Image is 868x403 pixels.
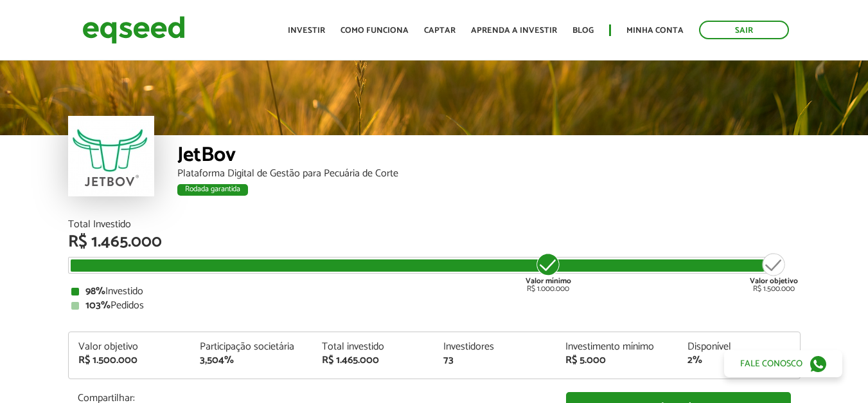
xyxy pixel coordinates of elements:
[471,26,557,35] a: Aprenda a investir
[78,342,181,352] div: Valor objetivo
[288,26,325,35] a: Investir
[572,26,594,35] a: Blog
[724,350,842,377] a: Fale conosco
[341,26,409,35] a: Como funciona
[78,355,181,366] div: R$ 1.500.000
[424,26,456,35] a: Captar
[526,275,571,287] strong: Valor mínimo
[524,252,572,293] div: R$ 1.000.000
[177,184,248,196] div: Rodada garantida
[85,283,105,300] strong: 98%
[443,342,546,352] div: Investidores
[68,234,801,250] div: R$ 1.465.000
[71,286,797,297] div: Investido
[565,342,668,352] div: Investimento mínimo
[687,342,790,352] div: Disponível
[177,145,801,169] div: JetBov
[200,342,303,352] div: Participação societária
[699,21,789,39] a: Sair
[82,13,185,47] img: EqSeed
[750,252,798,293] div: R$ 1.500.000
[322,355,425,366] div: R$ 1.465.000
[85,297,111,314] strong: 103%
[68,220,801,230] div: Total Investido
[565,355,668,366] div: R$ 5.000
[626,26,684,35] a: Minha conta
[200,355,303,366] div: 3,504%
[71,301,797,311] div: Pedidos
[177,169,801,179] div: Plataforma Digital de Gestão para Pecuária de Corte
[443,355,546,366] div: 73
[322,342,425,352] div: Total investido
[750,275,798,287] strong: Valor objetivo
